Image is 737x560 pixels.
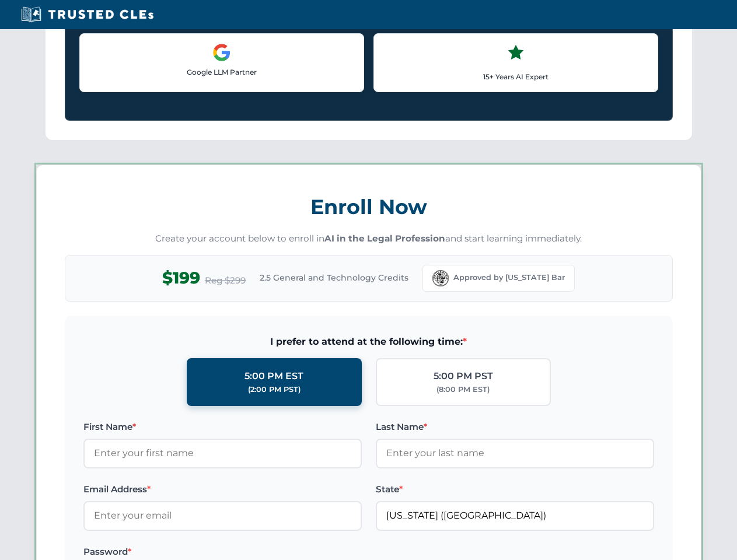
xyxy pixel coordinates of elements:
span: Approved by [US_STATE] Bar [453,272,565,283]
img: Trusted CLEs [18,6,157,23]
input: Enter your first name [83,439,362,468]
h3: Enroll Now [65,188,673,225]
span: $199 [162,265,200,291]
p: Create your account below to enroll in and start learning immediately. [65,232,673,246]
div: (2:00 PM PST) [248,384,301,395]
img: Google [212,43,231,62]
strong: AI in the Legal Profession [324,233,445,244]
div: 5:00 PM PST [434,369,493,384]
input: Florida (FL) [376,501,654,530]
img: Florida Bar [432,270,449,286]
label: Last Name [376,420,654,434]
label: Email Address [83,482,362,496]
p: 15+ Years AI Expert [383,71,648,82]
div: (8:00 PM EST) [436,384,490,395]
input: Enter your email [83,501,362,530]
span: Reg $299 [205,274,246,288]
div: 5:00 PM EST [244,369,303,384]
label: Password [83,545,362,559]
label: First Name [83,420,362,434]
label: State [376,482,654,496]
span: I prefer to attend at the following time: [83,334,654,349]
span: 2.5 General and Technology Credits [260,271,408,284]
input: Enter your last name [376,439,654,468]
p: Google LLM Partner [89,66,354,78]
